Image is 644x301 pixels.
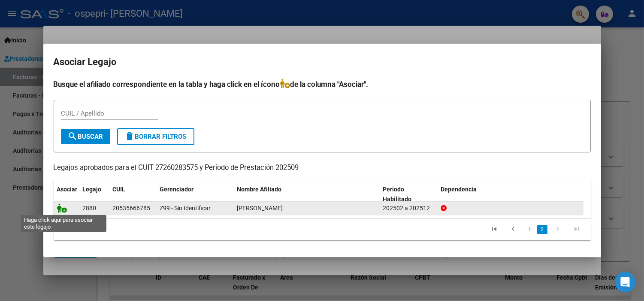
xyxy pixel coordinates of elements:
[68,133,103,140] span: Buscar
[550,225,566,234] a: go to next page
[61,129,110,144] button: Buscar
[79,180,109,209] datatable-header-cell: Legajo
[487,225,503,234] a: go to first page
[234,180,380,209] datatable-header-cell: Nombre Afiliado
[536,222,549,237] li: page 2
[113,186,126,193] span: CUIL
[157,180,234,209] datatable-header-cell: Gerenciador
[113,203,151,213] div: 20535666785
[54,163,591,173] p: Legajos aprobados para el CUIT 27260283575 y Período de Prestación 202509
[237,186,282,193] span: Nombre Afiliado
[523,222,536,237] li: page 1
[160,205,211,212] span: Z99 - Sin Identificar
[380,180,438,209] datatable-header-cell: Periodo Habilitado
[109,180,157,209] datatable-header-cell: CUIL
[125,131,135,141] mat-icon: delete
[383,186,412,203] span: Periodo Habilitado
[537,225,547,234] a: 2
[83,186,102,193] span: Legajo
[54,54,591,70] h2: Asociar Legajo
[125,133,187,140] span: Borrar Filtros
[615,272,635,292] div: Open Intercom Messenger
[54,79,591,90] h4: Busque el afiliado correspondiente en la tabla y haga click en el ícono de la columna "Asociar".
[438,180,584,209] datatable-header-cell: Dependencia
[68,131,78,141] mat-icon: search
[569,225,585,234] a: go to last page
[524,225,535,234] a: 1
[57,186,78,193] span: Asociar
[441,186,477,193] span: Dependencia
[54,219,160,240] div: 6 registros
[505,225,522,234] a: go to previous page
[383,203,434,213] div: 202502 a 202512
[83,205,97,212] span: 2880
[160,186,194,193] span: Gerenciador
[117,128,194,145] button: Borrar Filtros
[237,205,283,212] span: VARGAS SANTIAGO
[54,180,79,209] datatable-header-cell: Asociar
